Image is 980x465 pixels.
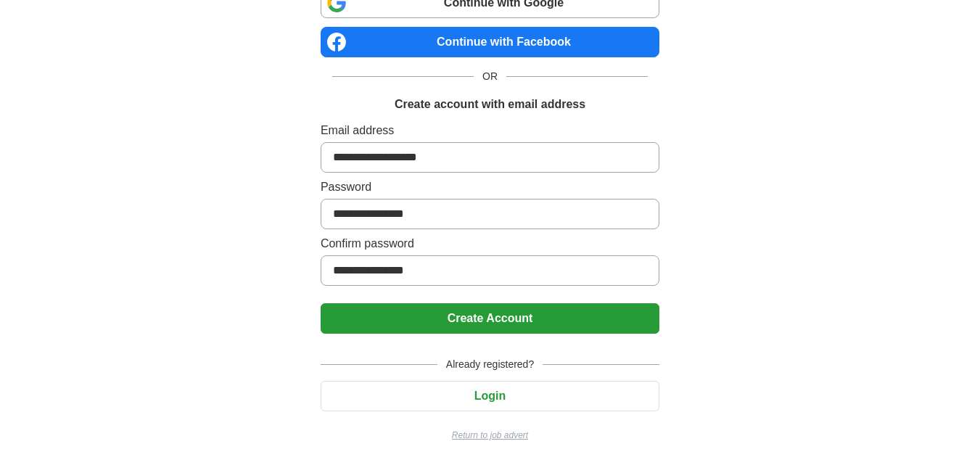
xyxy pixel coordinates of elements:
[321,235,659,252] label: Confirm password
[321,390,659,402] a: Login
[321,122,659,139] label: Email address
[321,429,659,442] a: Return to job advert
[474,69,506,84] span: OR
[321,303,659,334] button: Create Account
[321,27,659,57] a: Continue with Facebook
[321,381,659,411] button: Login
[437,357,543,372] span: Already registered?
[395,96,585,113] h1: Create account with email address
[321,178,659,196] label: Password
